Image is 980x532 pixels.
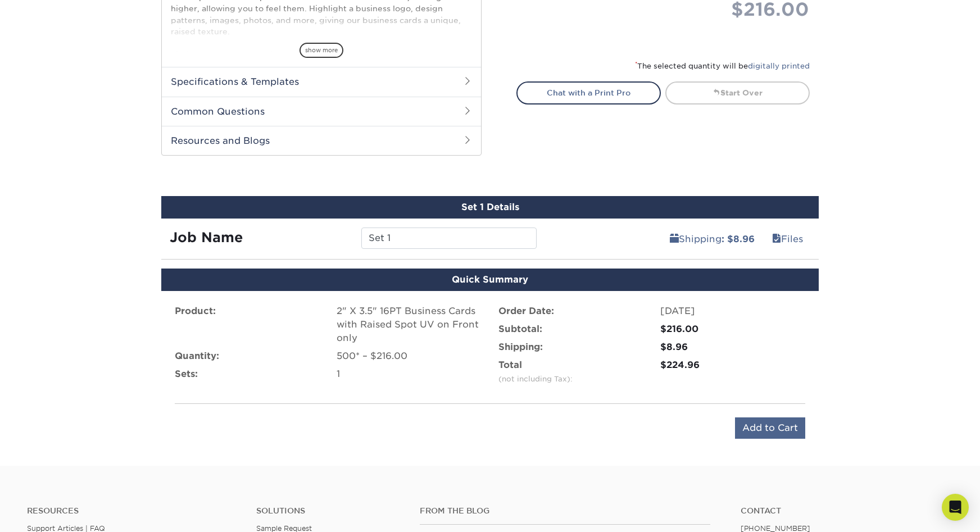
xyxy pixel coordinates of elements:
h2: Resources and Blogs [162,126,481,155]
h4: From the Blog [420,506,710,516]
a: Files [765,228,810,250]
a: Shipping: $8.96 [663,228,762,250]
h4: Solutions [256,506,403,516]
label: Shipping: [498,340,543,354]
a: Start Over [665,81,810,104]
h4: Resources [27,506,239,516]
label: Order Date: [498,304,554,318]
span: show more [300,43,343,58]
div: $216.00 [660,322,805,336]
div: Open Intercom Messenger [942,494,969,521]
b: : $8.96 [722,234,755,244]
label: Quantity: [175,349,219,363]
div: Quick Summary [161,269,819,291]
small: The selected quantity will be [635,62,810,70]
h2: Specifications & Templates [162,67,481,96]
span: shipping [670,234,679,244]
label: Product: [175,304,216,318]
span: files [772,234,781,244]
label: Total [498,358,573,385]
a: Chat with a Print Pro [516,81,661,104]
div: $224.96 [660,358,805,372]
input: Add to Cart [735,417,805,439]
div: [DATE] [660,304,805,318]
a: digitally printed [748,62,810,70]
label: Sets: [175,367,198,381]
div: Set 1 Details [161,196,819,219]
small: (not including Tax): [498,375,573,383]
strong: Job Name [170,229,243,245]
div: 500* – $216.00 [337,349,482,363]
div: 1 [337,367,482,381]
input: Enter a job name [361,228,536,249]
div: 2" X 3.5" 16PT Business Cards with Raised Spot UV on Front only [337,304,482,345]
iframe: Google Customer Reviews [3,498,96,528]
h2: Common Questions [162,97,481,126]
div: $8.96 [660,340,805,354]
a: Contact [741,506,953,516]
label: Subtotal: [498,322,542,336]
